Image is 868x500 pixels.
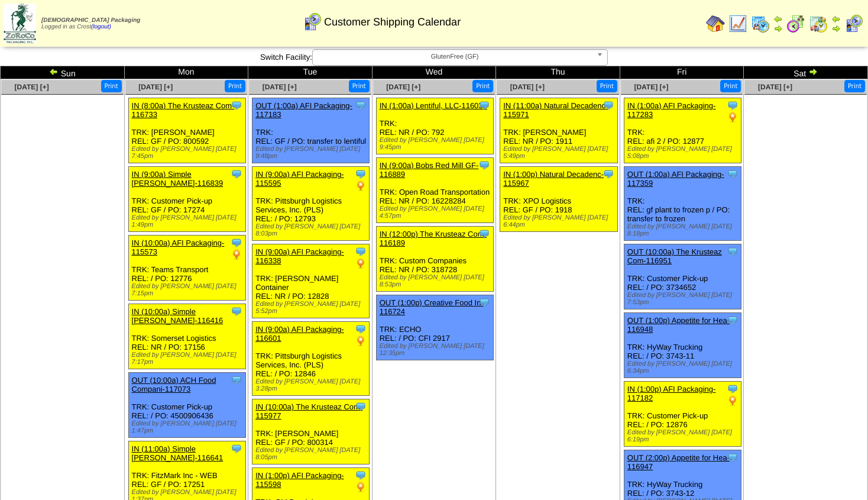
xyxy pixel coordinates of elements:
button: Print [720,80,741,92]
td: Mon [124,66,248,79]
img: arrowleft.gif [49,67,59,76]
img: arrowleft.gif [831,14,841,24]
img: calendarblend.gif [786,14,805,33]
a: IN (1:00p) Natural Decadenc-115967 [503,170,604,188]
div: Edited by [PERSON_NAME] [DATE] 5:49pm [503,146,617,160]
button: Print [844,80,865,92]
span: [DEMOGRAPHIC_DATA] Packaging [41,17,140,24]
img: calendarcustomer.gif [844,14,863,33]
a: IN (11:00a) Simple [PERSON_NAME]-116641 [132,444,224,462]
div: Edited by [PERSON_NAME] [DATE] 7:53pm [627,292,741,306]
div: Edited by [PERSON_NAME] [DATE] 5:52pm [255,301,369,315]
td: Tue [248,66,373,79]
div: TRK: REL: GF / PO: transfer to lentiful [252,98,370,163]
span: GlutenFree (GF) [318,50,592,64]
img: Tooltip [727,451,739,463]
a: [DATE] [+] [15,83,49,91]
div: TRK: Custom Companies REL: NR / PO: 318728 [376,227,493,292]
a: IN (10:00a) The Krusteaz Com-115977 [255,402,362,420]
img: Tooltip [355,168,367,180]
a: [DATE] [+] [758,83,792,91]
div: TRK: REL: gf plant to frozen p / PO: transfer to frozen [624,167,741,241]
img: PO [727,395,739,407]
img: Tooltip [727,314,739,326]
a: OUT (10:00a) The Krusteaz Com-116951 [627,247,722,265]
a: OUT (1:00p) Appetite for Hea-116948 [627,316,730,334]
img: calendarcustomer.gif [303,12,322,31]
div: Edited by [PERSON_NAME] [DATE] 6:44pm [503,214,617,228]
div: Edited by [PERSON_NAME] [DATE] 8:18pm [627,223,741,237]
img: arrowright.gif [808,67,818,76]
img: Tooltip [355,401,367,412]
td: Sat [744,66,868,79]
div: TRK: [PERSON_NAME] REL: GF / PO: 800592 [128,98,245,163]
div: Edited by [PERSON_NAME] [DATE] 7:15pm [132,283,245,297]
a: IN (10:00a) AFI Packaging-115573 [132,238,225,256]
div: TRK: [PERSON_NAME] REL: NR / PO: 1911 [500,98,617,163]
a: IN (1:00a) AFI Packaging-117283 [627,101,716,119]
img: Tooltip [231,443,242,454]
a: [DATE] [+] [386,83,420,91]
a: [DATE] [+] [510,83,545,91]
button: Print [101,80,122,92]
img: PO [231,249,242,260]
img: arrowleft.gif [773,14,783,24]
img: Tooltip [727,168,739,180]
img: Tooltip [231,168,242,180]
div: Edited by [PERSON_NAME] [DATE] 9:45pm [380,137,493,151]
img: arrowright.gif [831,24,841,33]
a: IN (12:00p) The Krusteaz Com-116189 [380,230,487,247]
img: PO [727,111,739,123]
img: Tooltip [478,99,490,111]
img: Tooltip [231,99,242,111]
a: IN (9:00a) Simple [PERSON_NAME]-116839 [132,170,224,188]
img: Tooltip [355,246,367,257]
div: Edited by [PERSON_NAME] [DATE] 6:19pm [627,429,741,443]
div: TRK: Customer Pick-up REL: GF / PO: 17274 [128,167,245,232]
a: OUT (1:00a) AFI Packaging-117183 [255,101,352,119]
div: Edited by [PERSON_NAME] [DATE] 3:28pm [255,378,369,392]
div: TRK: Pittsburgh Logistics Services, Inc. (PLS) REL: / PO: 12846 [252,322,370,396]
img: Tooltip [355,469,367,481]
a: [DATE] [+] [138,83,173,91]
a: OUT (1:00a) AFI Packaging-117359 [627,170,724,188]
img: Tooltip [478,159,490,171]
div: Edited by [PERSON_NAME] [DATE] 7:45pm [132,146,245,160]
a: IN (1:00p) AFI Packaging-117182 [627,385,716,402]
span: Customer Shipping Calendar [324,16,461,28]
div: Edited by [PERSON_NAME] [DATE] 1:47pm [132,420,245,434]
div: Edited by [PERSON_NAME] [DATE] 12:35pm [380,343,493,357]
a: IN (11:00a) Natural Decadenc-115971 [503,101,608,119]
div: Edited by [PERSON_NAME] [DATE] 6:34pm [627,360,741,375]
div: TRK: ECHO REL: / PO: CFI 2917 [376,295,493,360]
img: Tooltip [727,99,739,111]
div: Edited by [PERSON_NAME] [DATE] 8:53pm [380,274,493,288]
div: TRK: REL: afi 2 / PO: 12877 [624,98,741,163]
td: Fri [620,66,744,79]
a: [DATE] [+] [634,83,668,91]
img: calendarprod.gif [751,14,770,33]
img: Tooltip [603,99,614,111]
div: TRK: Open Road Transportation REL: NR / PO: 16228284 [376,158,493,223]
a: OUT (1:00p) Creative Food In-116724 [380,298,484,316]
a: IN (9:00a) AFI Packaging-116338 [255,247,344,265]
img: home.gif [706,14,725,33]
div: TRK: REL: NR / PO: 792 [376,98,493,154]
div: TRK: [PERSON_NAME] Container REL: NR / PO: 12828 [252,244,370,318]
img: PO [355,335,367,347]
div: Edited by [PERSON_NAME] [DATE] 8:05pm [255,447,369,461]
div: TRK: [PERSON_NAME] REL: GF / PO: 800314 [252,399,370,464]
img: Tooltip [478,296,490,308]
img: arrowright.gif [773,24,783,33]
img: Tooltip [478,228,490,240]
img: Tooltip [231,237,242,249]
a: (logout) [91,24,111,30]
div: Edited by [PERSON_NAME] [DATE] 5:08pm [627,146,741,160]
div: TRK: Teams Transport REL: / PO: 12776 [128,236,245,301]
img: Tooltip [355,323,367,335]
a: IN (1:00a) Lentiful, LLC-116035 [380,101,487,110]
img: Tooltip [727,246,739,257]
